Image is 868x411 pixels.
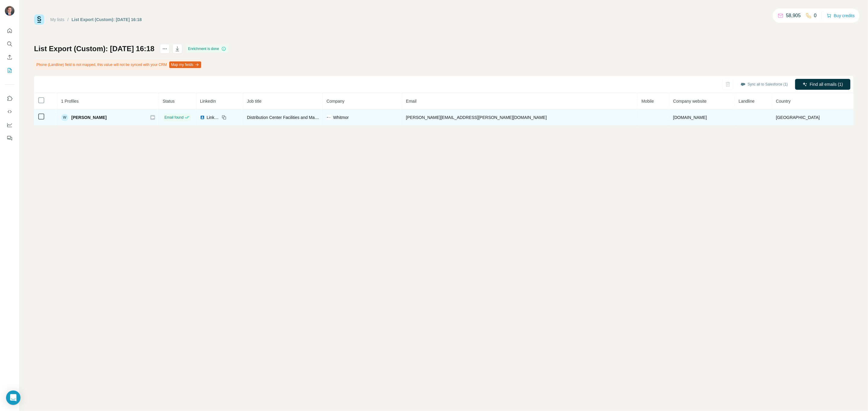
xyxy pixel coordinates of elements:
[333,114,349,120] span: Whitmor
[795,79,851,90] button: Find all emails (1)
[186,45,228,52] div: Enrichment is done
[6,391,20,405] div: Open Intercom Messenger
[827,11,855,20] button: Buy credits
[50,17,64,22] a: My lists
[200,115,205,120] img: LinkedIn logo
[163,99,175,104] span: Status
[673,99,707,104] span: Company website
[5,25,14,36] button: Quick start
[207,114,220,120] span: LinkedIn
[71,114,107,120] span: [PERSON_NAME]
[67,17,69,23] li: /
[34,14,44,25] img: Surfe Logo
[164,115,183,120] span: Email found
[72,17,142,23] div: List Export (Custom): [DATE] 16:18
[34,44,155,54] h1: List Export (Custom): [DATE] 16:18
[169,61,201,68] button: Map my fields
[776,99,791,104] span: Country
[5,133,14,144] button: Feedback
[34,60,202,70] div: Phone (Landline) field is not mapped, this value will not be synced with your CRM
[61,99,79,104] span: 1 Profiles
[406,115,547,120] span: [PERSON_NAME][EMAIL_ADDRESS][PERSON_NAME][DOMAIN_NAME]
[810,81,843,87] span: Find all emails (1)
[5,52,14,63] button: Enrich CSV
[786,12,801,19] p: 58,905
[247,115,343,120] span: Distribution Center Facilities and Manager Manager
[5,106,14,117] button: Use Surfe API
[326,115,331,120] img: company-logo
[5,65,14,76] button: My lists
[326,99,345,104] span: Company
[247,99,261,104] span: Job title
[5,6,14,16] img: Avatar
[642,99,654,104] span: Mobile
[61,114,68,121] div: W
[673,115,707,120] span: [DOMAIN_NAME]
[5,93,14,104] button: Use Surfe on LinkedIn
[5,120,14,130] button: Dashboard
[406,99,417,104] span: Email
[736,80,792,89] button: Sync all to Salesforce (1)
[200,99,216,104] span: LinkedIn
[814,12,817,19] p: 0
[5,39,14,49] button: Search
[160,44,170,54] button: actions
[776,115,820,120] span: [GEOGRAPHIC_DATA]
[739,99,755,104] span: Landline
